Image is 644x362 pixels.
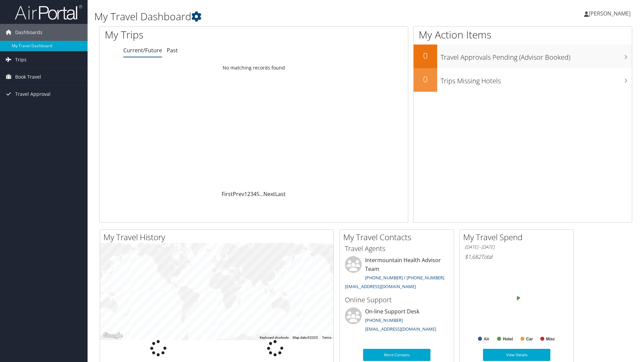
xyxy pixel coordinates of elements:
a: First [222,190,233,198]
a: 0Travel Approvals Pending (Advisor Booked) [414,45,632,68]
span: Trips [15,51,27,68]
a: Past [167,47,178,54]
h2: 0 [414,50,437,61]
a: [EMAIL_ADDRESS][DOMAIN_NAME] [345,283,416,289]
a: Next [263,190,275,198]
a: 5 [256,190,259,198]
h6: [DATE] - [DATE] [465,244,569,250]
button: Keyboard shortcuts [260,335,289,340]
text: Misc [546,337,555,341]
span: Map data ©2025 [293,336,318,339]
span: $1,682 [465,253,481,260]
a: More Contacts [363,349,430,361]
a: 1 [244,190,247,198]
span: [PERSON_NAME] [589,10,631,17]
span: … [259,190,263,198]
text: Car [526,337,533,341]
a: 4 [253,190,256,198]
a: 3 [250,190,253,198]
h2: My Travel Spend [463,231,574,243]
a: Last [275,190,286,198]
h2: My Travel Contacts [343,231,454,243]
img: Google [102,331,124,340]
span: Dashboards [15,24,42,41]
a: 2 [247,190,250,198]
a: Current/Future [123,47,162,54]
a: View Details [483,349,550,361]
a: [PHONE_NUMBER] / [PHONE_NUMBER] [365,275,444,281]
a: Prev [233,190,244,198]
h3: Trips Missing Hotels [441,73,632,86]
h3: Travel Approvals Pending (Advisor Booked) [441,49,632,62]
h2: 0 [414,74,437,85]
a: Open this area in Google Maps (opens a new window) [102,331,124,340]
a: [EMAIL_ADDRESS][DOMAIN_NAME] [365,326,436,332]
h6: Total [465,253,569,260]
h1: My Travel Dashboard [94,9,456,24]
h3: Travel Agents [345,244,449,253]
h3: Online Support [345,295,449,305]
text: Hotel [503,337,513,341]
a: 0Trips Missing Hotels [414,68,632,92]
h2: My Travel History [103,231,333,243]
a: Terms (opens in new tab) [322,336,331,339]
li: On-line Support Desk [342,307,452,335]
img: airportal-logo.png [15,4,82,20]
h1: My Trips [105,28,275,42]
h1: My Action Items [414,28,632,42]
a: [PERSON_NAME] [584,3,637,24]
span: Book Travel [15,68,41,85]
a: [PHONE_NUMBER] [365,317,403,323]
text: Air [484,337,489,341]
span: Travel Approval [15,86,51,103]
li: Intermountain Health Advisor Team [342,256,452,292]
td: No matching records found [100,62,408,74]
